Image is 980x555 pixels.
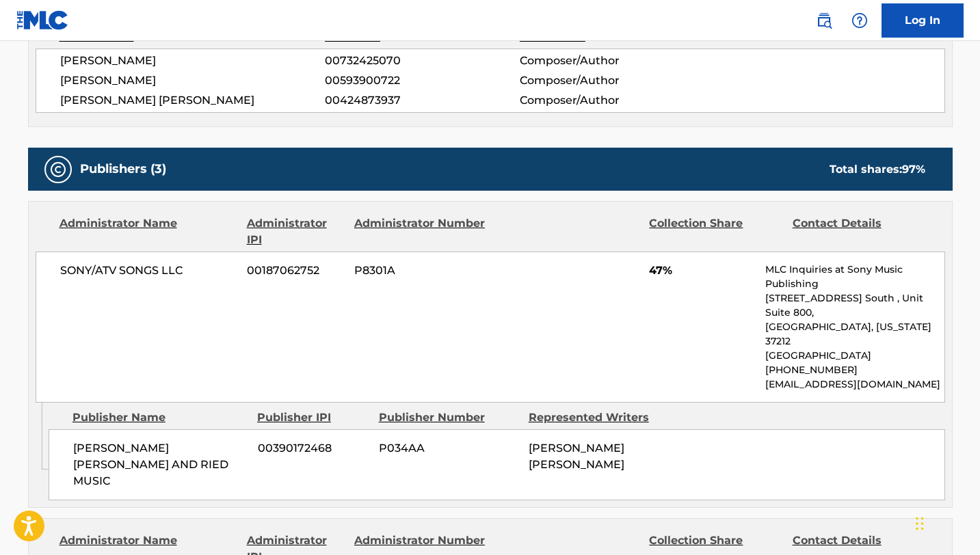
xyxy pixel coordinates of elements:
[830,161,925,178] div: Total shares:
[354,215,487,248] div: Administrator Number
[354,262,487,279] span: P8301A
[765,320,944,349] p: [GEOGRAPHIC_DATA], [US_STATE] 37212
[258,440,369,457] span: 00390172468
[325,53,519,69] span: 00732425070
[60,53,326,69] span: [PERSON_NAME]
[520,53,697,69] span: Composer/Author
[916,503,924,544] div: Drag
[325,72,519,89] span: 00593900722
[60,72,326,89] span: [PERSON_NAME]
[902,163,925,176] span: 97 %
[379,440,518,457] span: P034AA
[520,92,697,109] span: Composer/Author
[765,363,944,377] p: [PHONE_NUMBER]
[793,215,925,248] div: Contact Details
[247,215,344,248] div: Administrator IPI
[851,12,868,29] img: help
[60,262,237,279] span: SONY/ATV SONGS LLC
[649,262,755,279] span: 47%
[247,262,344,279] span: 00187062752
[765,349,944,363] p: [GEOGRAPHIC_DATA]
[80,161,166,177] h5: Publishers (3)
[379,409,518,426] div: Publisher Number
[72,409,247,426] div: Publisher Name
[60,92,326,109] span: [PERSON_NAME] [PERSON_NAME]
[882,3,964,38] a: Log In
[50,161,66,178] img: Publishers
[529,442,624,471] span: [PERSON_NAME] [PERSON_NAME]
[257,409,369,426] div: Publisher IPI
[765,262,944,291] p: MLC Inquiries at Sony Music Publishing
[765,291,944,320] p: [STREET_ADDRESS] South , Unit Suite 800,
[520,72,697,89] span: Composer/Author
[846,7,873,34] div: Help
[810,7,838,34] a: Public Search
[325,92,519,109] span: 00424873937
[59,215,237,248] div: Administrator Name
[912,489,980,555] iframe: Chat Widget
[73,440,248,489] span: [PERSON_NAME] [PERSON_NAME] AND RIED MUSIC
[765,377,944,392] p: [EMAIL_ADDRESS][DOMAIN_NAME]
[529,409,668,426] div: Represented Writers
[649,215,782,248] div: Collection Share
[16,10,69,30] img: MLC Logo
[816,12,832,29] img: search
